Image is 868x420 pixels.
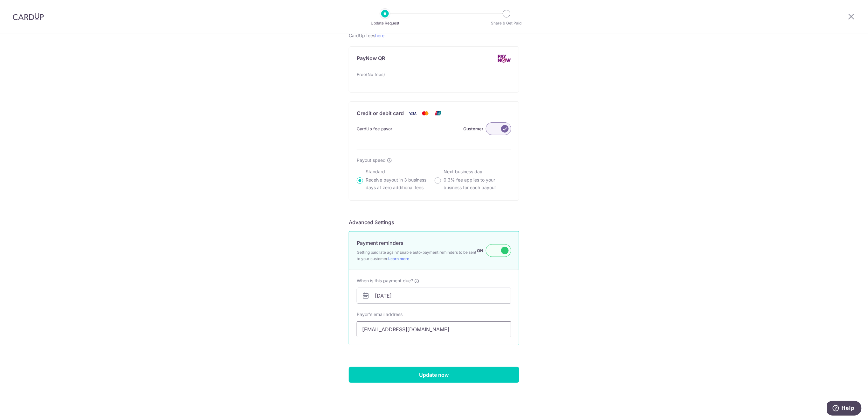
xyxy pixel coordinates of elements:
span: translation missing: en.company.payment_requests.form.header.labels.advanced_settings [349,219,394,225]
span: Help [14,4,27,10]
iframe: Opens a widget where you can find more information [827,401,862,417]
label: ON [477,247,483,254]
span: Getting paid late again? Enable auto-payment reminders to be sent to your customer. [357,249,477,262]
label: Payor's email address [357,311,403,318]
img: PayNow [497,54,511,63]
input: DD/MM/YYYY [357,288,511,304]
span: When is this payment due? [357,278,413,283]
img: CardUp [13,13,44,20]
a: Learn more [388,256,409,261]
p: Standard [366,169,433,175]
label: Customer [463,125,483,133]
div: Payment reminders Getting paid late again? Enable auto-payment reminders to be sent to your custo... [357,239,511,262]
p: Payment reminders [357,239,403,247]
p: Share & Get Paid [483,20,530,26]
input: Update now [349,367,519,383]
p: Next business day [444,169,511,175]
p: Receive payout in 3 business days at zero additional fees [366,176,433,191]
span: Free(No fees) [357,71,385,78]
span: CardUp fee payor [357,125,392,133]
input: Email [357,321,511,337]
p: Credit or debit card [357,109,404,117]
img: Mastercard [419,109,432,117]
p: PayNow QR [357,54,385,63]
img: Visa [406,109,419,117]
p: Update Request [362,20,409,26]
a: here [375,33,384,38]
img: Union Pay [432,109,444,117]
div: Payout speed [357,157,511,163]
p: 0.3% fee applies to your business for each payout [444,176,511,191]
